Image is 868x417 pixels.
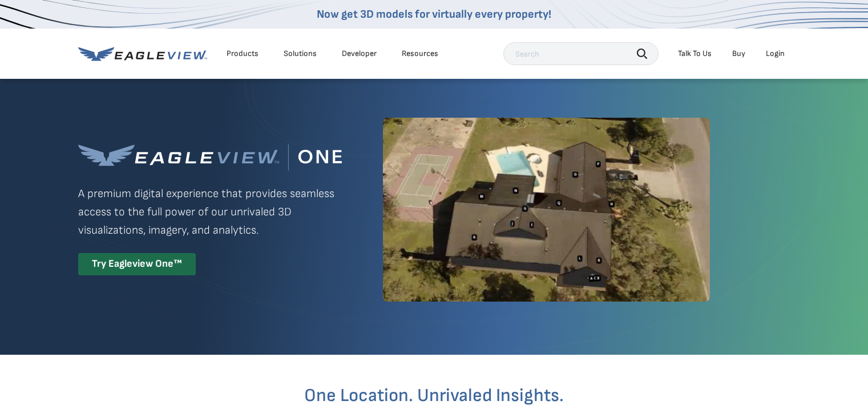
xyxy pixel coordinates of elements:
[227,49,259,59] div: Products
[78,253,196,275] div: Try Eagleview One™
[342,49,377,59] a: Developer
[78,185,342,239] p: A premium digital experience that provides seamless access to the full power of our unrivaled 3D ...
[78,144,342,171] img: Eagleview One™
[766,49,785,59] div: Login
[317,7,551,21] a: Now get 3D models for virtually every property!
[87,387,782,405] h2: One Location. Unrivaled Insights.
[732,49,745,59] a: Buy
[503,42,659,65] input: Search
[402,49,438,59] div: Resources
[678,49,712,59] div: Talk To Us
[284,49,317,59] div: Solutions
